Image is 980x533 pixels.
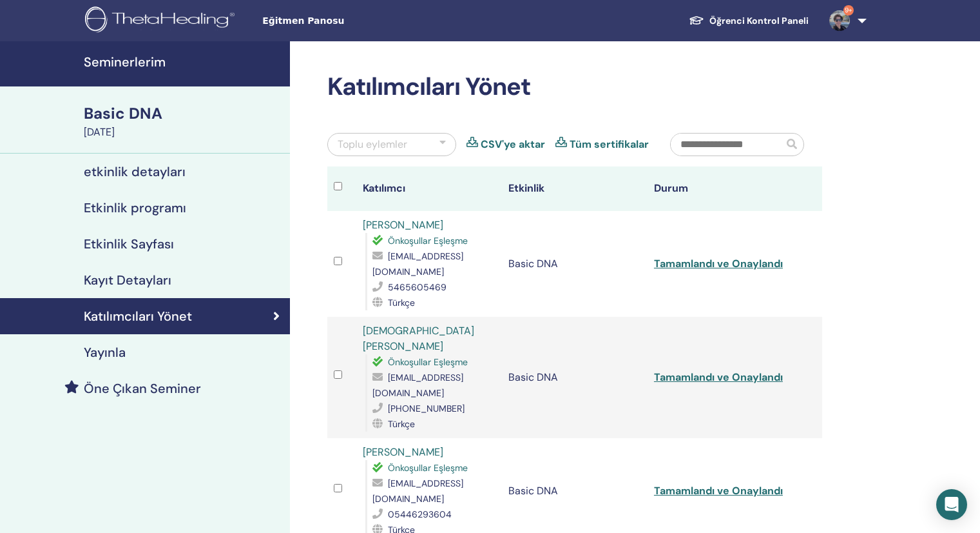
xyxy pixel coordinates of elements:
[372,478,463,505] span: [EMAIL_ADDRESS][DOMAIN_NAME]
[84,381,201,396] h4: Öne Çıkan Seminer
[843,5,854,15] span: 9+
[388,281,447,293] span: 5465605469
[363,324,474,353] a: [DEMOGRAPHIC_DATA][PERSON_NAME]
[76,103,290,140] a: Basic DNA[DATE]
[84,103,282,125] div: Basic DNA
[388,508,452,520] span: 05446293604
[372,250,463,277] span: [EMAIL_ADDRESS][DOMAIN_NAME]
[502,317,648,438] td: Basic DNA
[936,489,967,520] div: Open Intercom Messenger
[388,403,465,414] span: [PHONE_NUMBER]
[481,137,545,152] a: CSV'ye aktar
[388,235,468,246] span: Önkoşullar Eşleşme
[570,137,649,152] a: Tüm sertifikalar
[84,272,171,288] h4: Kayıt Detayları
[84,125,282,140] div: [DATE]
[84,236,174,252] h4: Etkinlik Sayfası
[84,54,282,70] h4: Seminerlerim
[648,166,793,211] th: Durum
[338,137,407,152] div: Toplu eylemler
[689,15,704,26] img: graduation-cap-white.svg
[388,297,415,308] span: Türkçe
[327,72,822,102] h2: Katılımcıları Yönet
[356,166,502,211] th: Katılımcı
[262,14,456,28] span: Eğitmen Panosu
[363,218,443,232] a: [PERSON_NAME]
[502,211,648,317] td: Basic DNA
[654,484,783,498] a: Tamamlandı ve Onaylandı
[388,418,415,430] span: Türkçe
[363,445,443,459] a: [PERSON_NAME]
[654,370,783,384] a: Tamamlandı ve Onaylandı
[84,345,126,360] h4: Yayınla
[84,200,186,216] h4: Etkinlik programı
[85,6,239,35] img: logo.png
[502,166,648,211] th: Etkinlik
[84,164,186,179] h4: etkinlik detayları
[829,10,850,31] img: default.jpg
[388,356,468,368] span: Önkoşullar Eşleşme
[84,308,192,324] h4: Katılımcıları Yönet
[388,462,468,474] span: Önkoşullar Eşleşme
[678,9,819,33] a: Öğrenci Kontrol Paneli
[654,257,783,270] a: Tamamlandı ve Onaylandı
[372,372,463,399] span: [EMAIL_ADDRESS][DOMAIN_NAME]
